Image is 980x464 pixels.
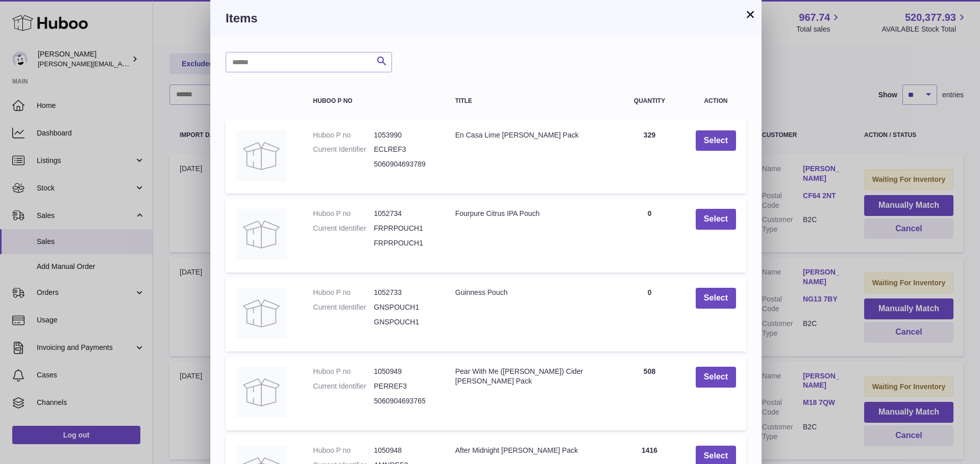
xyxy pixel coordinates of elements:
[313,288,374,297] dt: Huboo P no
[374,317,435,327] dd: GNSPOUCH1
[236,209,287,260] img: Fourpure Citrus IPA Pouch
[313,145,374,154] dt: Current Identifier
[236,367,287,418] img: Pear With Me (Perry) Cider Pinter Pack
[374,209,435,219] dd: 1052734
[236,288,287,339] img: Guinness Pouch
[445,88,614,115] th: Title
[614,88,685,115] th: Quantity
[374,159,435,169] dd: 5060904693789
[374,130,435,140] dd: 1053990
[374,145,435,154] dd: ECLREF3
[696,209,736,230] button: Select
[374,446,435,455] dd: 1050948
[313,367,374,376] dt: Huboo P no
[313,446,374,455] dt: Huboo P no
[374,303,435,312] dd: GNSPOUCH1
[455,130,603,140] div: En Casa Lime [PERSON_NAME] Pack
[374,288,435,297] dd: 1052733
[313,224,374,233] dt: Current Identifier
[614,357,685,430] td: 508
[696,367,736,388] button: Select
[455,209,603,219] div: Fourpure Citrus IPA Pouch
[374,381,435,391] dd: PERREF3
[226,10,746,26] h3: Items
[614,199,685,272] td: 0
[455,367,603,386] div: Pear With Me ([PERSON_NAME]) Cider [PERSON_NAME] Pack
[313,381,374,391] dt: Current Identifier
[685,88,746,115] th: Action
[374,367,435,376] dd: 1050949
[455,446,603,455] div: After Midnight [PERSON_NAME] Pack
[374,224,435,233] dd: FRPRPOUCH1
[313,209,374,219] dt: Huboo P no
[303,88,445,115] th: Huboo P no
[236,130,287,181] img: En Casa Lime Pinter Pack
[696,130,736,151] button: Select
[374,238,435,248] dd: FRPRPOUCH1
[614,278,685,351] td: 0
[455,288,603,297] div: Guinness Pouch
[614,120,685,194] td: 329
[374,396,435,406] dd: 5060904693765
[744,8,756,20] button: ×
[313,130,374,140] dt: Huboo P no
[696,288,736,309] button: Select
[313,303,374,312] dt: Current Identifier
